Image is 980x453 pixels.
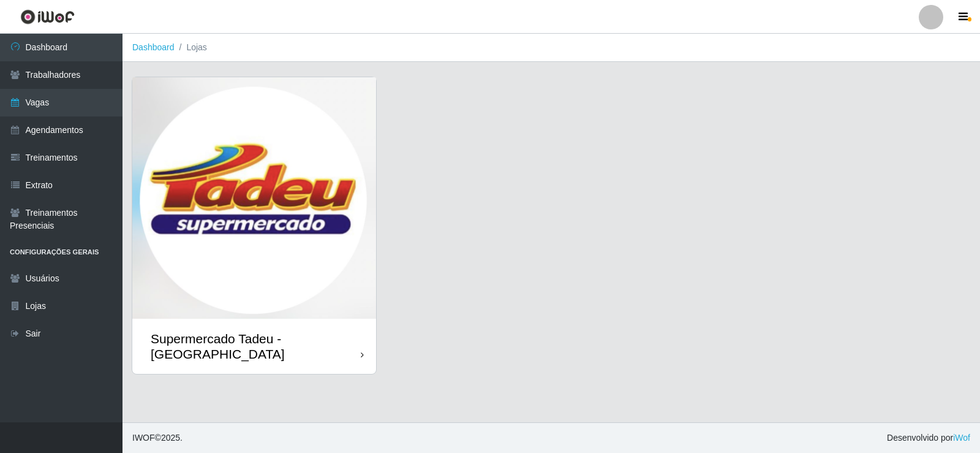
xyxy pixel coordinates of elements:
[887,432,970,444] span: Desenvolvido por
[132,42,175,52] a: Dashboard
[132,433,155,443] span: IWOF
[151,331,361,362] div: Supermercado Tadeu - [GEOGRAPHIC_DATA]
[132,77,376,374] a: Supermercado Tadeu - [GEOGRAPHIC_DATA]
[132,77,376,319] img: cardImg
[132,432,183,444] span: © 2025 .
[953,433,970,443] a: iWof
[20,9,75,25] img: CoreUI Logo
[175,41,207,54] li: Lojas
[123,34,980,62] nav: breadcrumb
